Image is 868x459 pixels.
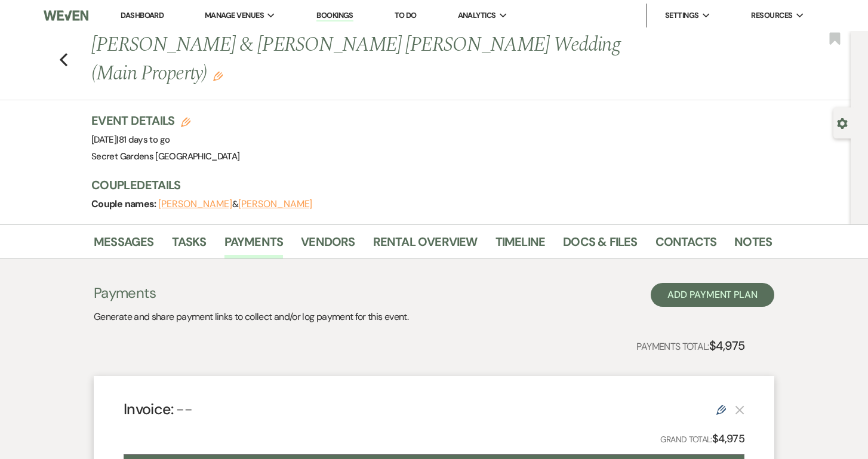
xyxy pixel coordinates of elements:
a: Payments [224,232,284,258]
button: Add Payment Plan [651,283,774,307]
h1: [PERSON_NAME] & [PERSON_NAME] [PERSON_NAME] Wedding (Main Property) [91,31,626,88]
a: Notes [734,232,772,258]
a: Vendors [301,232,355,258]
p: Grand Total: [660,430,745,448]
span: Resources [751,10,792,21]
span: Secret Gardens [GEOGRAPHIC_DATA] [91,150,240,162]
a: Timeline [495,232,546,258]
span: 81 days to go [119,134,170,146]
a: Messages [94,232,154,258]
span: Settings [665,10,699,21]
strong: $4,975 [709,338,744,353]
a: To Do [395,10,417,20]
button: Edit [213,70,223,81]
span: Manage Venues [205,10,264,21]
span: Couple names: [91,198,158,210]
button: Open lead details [837,117,848,128]
h3: Event Details [91,112,240,129]
h3: Couple Details [91,177,760,193]
span: | [116,134,170,146]
img: Weven Logo [44,3,88,28]
p: Payments Total: [636,336,744,355]
button: This payment plan cannot be deleted because it contains links that have been paid through Weven’s... [735,405,744,415]
a: Rental Overview [373,232,478,258]
h4: Invoice: [124,399,192,420]
button: [PERSON_NAME] [238,199,312,209]
span: Analytics [458,10,496,21]
a: Docs & Files [563,232,637,258]
span: [DATE] [91,134,170,146]
a: Tasks [172,232,207,258]
strong: $4,975 [712,432,744,446]
h3: Payments [94,283,408,303]
p: Generate and share payment links to collect and/or log payment for this event. [94,309,408,325]
a: Bookings [316,10,353,21]
a: Contacts [655,232,717,258]
span: & [158,198,312,210]
button: [PERSON_NAME] [158,199,232,209]
a: Dashboard [121,10,164,20]
span: -- [176,399,192,419]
